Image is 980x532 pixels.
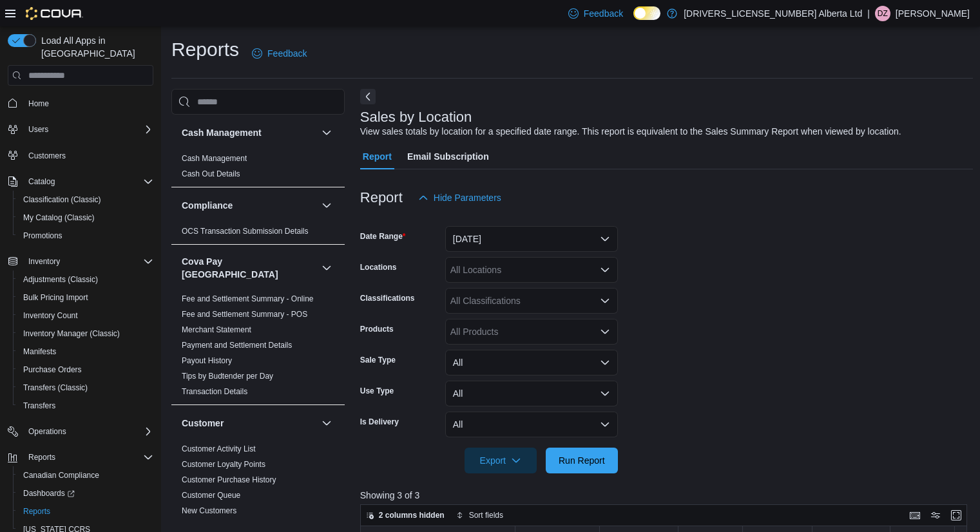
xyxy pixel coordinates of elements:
[600,265,610,275] button: Open list of options
[360,262,397,272] label: Locations
[247,41,312,66] a: Feedback
[18,326,125,341] a: Inventory Manager (Classic)
[928,508,943,523] button: Display options
[18,210,153,225] span: My Catalog (Classic)
[18,192,153,207] span: Classification (Classic)
[182,387,247,396] a: Transaction Details
[18,504,55,519] a: Reports
[28,176,55,187] span: Catalog
[379,510,445,520] span: 2 columns hidden
[182,491,240,500] a: Customer Queue
[360,417,399,427] label: Is Delivery
[18,344,61,359] a: Manifests
[23,424,153,439] span: Operations
[3,173,159,191] button: Catalog
[13,484,159,502] a: Dashboards
[319,415,334,431] button: Customer
[23,195,101,205] span: Classification (Classic)
[18,486,153,501] span: Dashboards
[13,361,159,379] button: Purchase Orders
[878,6,888,21] span: DZ
[445,350,618,375] button: All
[3,423,159,441] button: Operations
[182,325,251,334] a: Merchant Statement
[18,308,153,323] span: Inventory Count
[182,417,316,430] button: Customer
[23,148,71,164] a: Customers
[360,293,415,303] label: Classifications
[360,386,394,396] label: Use Type
[13,307,159,325] button: Inventory Count
[23,328,120,339] span: Inventory Manager (Classic)
[18,380,93,395] a: Transfers (Classic)
[182,490,240,500] span: Customer Queue
[18,362,87,377] a: Purchase Orders
[18,290,93,305] a: Bulk Pricing Import
[319,125,334,140] button: Cash Management
[13,227,159,245] button: Promotions
[23,174,153,189] span: Catalog
[267,47,307,60] span: Feedback
[360,125,901,138] div: View sales totals by location for a specified date range. This report is equivalent to the Sales ...
[600,327,610,337] button: Open list of options
[28,256,60,267] span: Inventory
[3,252,159,271] button: Inventory
[28,452,55,462] span: Reports
[451,508,508,523] button: Sort fields
[182,444,256,454] span: Customer Activity List
[36,34,153,60] span: Load All Apps in [GEOGRAPHIC_DATA]
[182,506,236,516] span: New Customers
[18,380,153,395] span: Transfers (Classic)
[171,223,345,244] div: Compliance
[23,96,54,111] a: Home
[546,448,618,473] button: Run Report
[182,475,276,484] a: Customer Purchase History
[13,209,159,227] button: My Catalog (Classic)
[434,191,501,204] span: Hide Parameters
[13,325,159,343] button: Inventory Manager (Classic)
[28,426,66,437] span: Operations
[182,506,236,515] a: New Customers
[23,347,56,357] span: Manifests
[182,371,273,381] span: Tips by Budtender per Day
[182,459,265,470] span: Customer Loyalty Points
[319,260,334,276] button: Cova Pay [GEOGRAPHIC_DATA]
[171,291,345,404] div: Cova Pay [GEOGRAPHIC_DATA]
[445,412,618,437] button: All
[360,190,403,205] h3: Report
[18,228,153,243] span: Promotions
[26,7,83,20] img: Cova
[23,488,75,499] span: Dashboards
[18,210,100,225] a: My Catalog (Classic)
[684,6,862,21] p: [DRIVERS_LICENSE_NUMBER] Alberta Ltd
[23,174,60,189] button: Catalog
[23,213,95,223] span: My Catalog (Classic)
[23,470,99,480] span: Canadian Compliance
[18,192,106,207] a: Classification (Classic)
[182,475,276,485] span: Customer Purchase History
[18,344,153,359] span: Manifests
[23,424,72,439] button: Operations
[563,1,628,26] a: Feedback
[182,255,316,281] button: Cova Pay [GEOGRAPHIC_DATA]
[182,169,240,179] span: Cash Out Details
[469,510,503,520] span: Sort fields
[3,120,159,138] button: Users
[182,126,262,139] h3: Cash Management
[13,289,159,307] button: Bulk Pricing Import
[13,271,159,289] button: Adjustments (Classic)
[13,191,159,209] button: Classification (Classic)
[18,326,153,341] span: Inventory Manager (Classic)
[472,448,529,473] span: Export
[28,99,49,109] span: Home
[182,294,314,303] a: Fee and Settlement Summary - Online
[171,37,239,62] h1: Reports
[360,109,472,125] h3: Sales by Location
[28,124,48,135] span: Users
[18,398,61,413] a: Transfers
[23,383,88,393] span: Transfers (Classic)
[23,401,55,411] span: Transfers
[182,417,224,430] h3: Customer
[407,144,489,169] span: Email Subscription
[182,356,232,365] a: Payout History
